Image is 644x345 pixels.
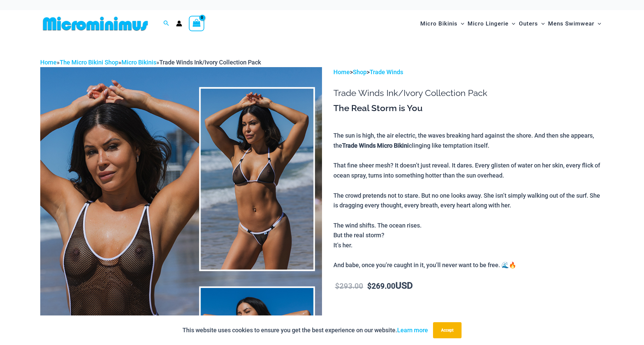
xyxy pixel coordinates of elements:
img: MM SHOP LOGO FLAT [40,16,151,31]
bdi: 293.00 [335,282,363,290]
span: Outers [519,15,538,32]
span: Micro Lingerie [468,15,508,32]
nav: Site Navigation [418,12,604,35]
h3: The Real Storm is You [333,103,604,114]
a: Trade Winds [370,68,403,76]
a: Search icon link [163,19,169,28]
p: The sun is high, the air electric, the waves breaking hard against the shore. And then she appear... [333,131,604,270]
span: Mens Swimwear [548,15,594,32]
p: This website uses cookies to ensure you get the best experience on our website. [182,325,428,335]
span: Trade Winds Ink/Ivory Collection Pack [159,59,261,66]
span: Menu Toggle [594,15,601,32]
a: Shop [353,68,367,76]
span: Menu Toggle [508,15,515,32]
span: $ [367,282,372,290]
a: Micro LingerieMenu ToggleMenu Toggle [466,13,517,34]
span: Micro Bikinis [420,15,458,32]
a: View Shopping Cart, empty [189,16,204,31]
button: Accept [433,322,462,338]
span: Menu Toggle [458,15,464,32]
a: The Micro Bikini Shop [60,59,118,66]
a: Mens SwimwearMenu ToggleMenu Toggle [546,13,603,34]
p: > > [333,67,604,77]
a: Micro Bikinis [121,59,156,66]
a: Home [40,59,57,66]
a: Account icon link [176,20,182,27]
a: Home [333,68,350,76]
a: Learn more [397,327,428,334]
span: Menu Toggle [538,15,545,32]
a: OutersMenu ToggleMenu Toggle [517,13,546,34]
b: Trade Winds Micro Bikini [342,142,409,149]
bdi: 269.00 [367,282,395,290]
a: Micro BikinisMenu ToggleMenu Toggle [419,13,466,34]
span: » » » [40,59,261,66]
p: USD [333,281,604,291]
h1: Trade Winds Ink/Ivory Collection Pack [333,88,604,98]
span: $ [335,282,339,290]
